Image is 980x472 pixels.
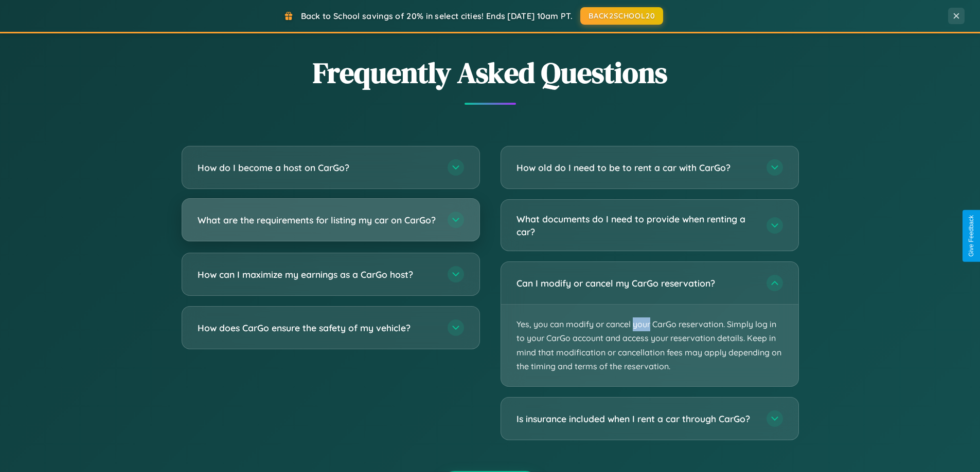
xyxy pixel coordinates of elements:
[968,215,975,257] div: Give Feedback
[516,277,756,290] h3: Can I modify or cancel my CarGo reservation?
[198,214,437,226] h3: What are the requirements for listing my car on CarGo?
[301,11,573,21] span: Back to School savings of 20% in select cities! Ends [DATE] 10am PT.
[198,161,437,174] h3: How do I become a host on CarGo?
[516,213,756,238] h3: What documents do I need to provide when renting a car?
[501,305,798,386] p: Yes, you can modify or cancel your CarGo reservation. Simply log in to your CarGo account and acc...
[516,161,756,174] h3: How old do I need to be to rent a car with CarGo?
[580,7,663,25] button: BACK2SCHOOL20
[182,53,799,92] h2: Frequently Asked Questions
[516,412,756,425] h3: Is insurance included when I rent a car through CarGo?
[198,322,437,334] h3: How does CarGo ensure the safety of my vehicle?
[198,268,437,281] h3: How can I maximize my earnings as a CarGo host?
